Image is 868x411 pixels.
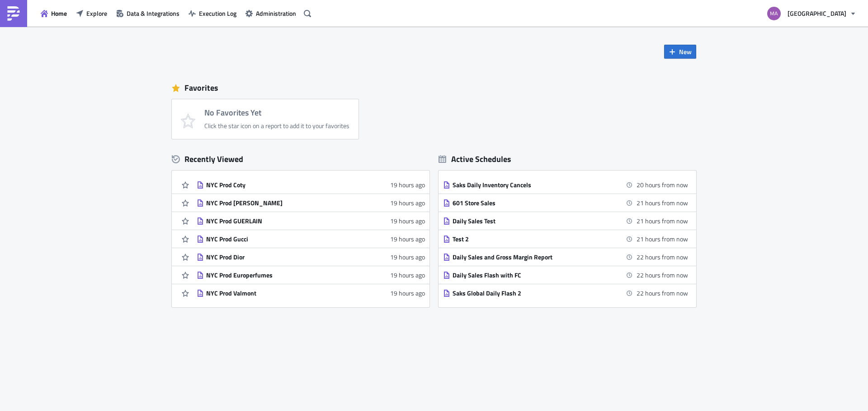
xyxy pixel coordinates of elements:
div: Daily Sales and Gross Margin Report [453,253,611,261]
button: New [664,45,696,59]
a: NYC Prod GUERLAIN19 hours ago [197,212,425,230]
div: Favorites [172,81,696,95]
time: 2025-09-29T19:49:40Z [390,180,425,189]
span: [GEOGRAPHIC_DATA] [788,9,846,18]
div: Click the star icon on a report to add it to your favorites [204,122,349,130]
div: Daily Sales Test [453,217,611,225]
time: 2025-10-01 08:00 [637,216,688,226]
h4: No Favorites Yet [204,108,349,117]
div: NYC Prod Dior [206,253,364,261]
div: Test 2 [453,235,611,243]
img: Avatar [766,6,782,21]
time: 2025-09-29T19:47:34Z [390,216,425,226]
div: NYC Prod Coty [206,181,364,189]
time: 2025-10-01 09:15 [637,288,688,298]
span: Data & Integrations [127,9,179,18]
a: NYC Prod Valmont19 hours ago [197,284,425,302]
img: PushMetrics [6,6,21,21]
a: NYC Prod Coty19 hours ago [197,176,425,194]
div: Active Schedules [439,154,511,164]
a: Saks Global Daily Flash 222 hours from now [443,284,688,302]
button: Administration [241,6,301,20]
a: Daily Sales Flash with FC22 hours from now [443,266,688,284]
time: 2025-10-01 07:00 [637,180,688,189]
button: Home [36,6,71,20]
a: NYC Prod Gucci19 hours ago [197,230,425,248]
div: 601 Store Sales [453,199,611,207]
a: Daily Sales Test21 hours from now [443,212,688,230]
time: 2025-09-29T19:48:39Z [390,198,425,208]
a: NYC Prod Europerfumes19 hours ago [197,266,425,284]
time: 2025-10-01 08:30 [637,252,688,262]
a: Saks Daily Inventory Cancels20 hours from now [443,176,688,194]
a: Test 221 hours from now [443,230,688,248]
button: [GEOGRAPHIC_DATA] [762,4,861,23]
button: Data & Integrations [112,6,184,20]
a: 601 Store Sales21 hours from now [443,194,688,212]
div: Daily Sales Flash with FC [453,271,611,279]
span: New [679,47,692,56]
div: Recently Viewed [172,152,429,166]
div: NYC Prod Gucci [206,235,364,243]
a: NYC Prod [PERSON_NAME]19 hours ago [197,194,425,212]
time: 2025-10-01 09:15 [637,270,688,280]
div: Saks Global Daily Flash 2 [453,289,611,297]
time: 2025-10-01 08:00 [637,234,688,244]
button: Execution Log [184,6,241,20]
a: Daily Sales and Gross Margin Report22 hours from now [443,248,688,266]
time: 2025-09-29T19:46:30Z [390,234,425,244]
span: Home [51,9,67,18]
span: Administration [256,9,296,18]
div: Saks Daily Inventory Cancels [453,181,611,189]
time: 2025-09-29T19:45:26Z [390,252,425,262]
div: NYC Prod [PERSON_NAME] [206,199,364,207]
div: NYC Prod Europerfumes [206,271,364,279]
time: 2025-09-29T19:43:59Z [390,270,425,280]
div: NYC Prod GUERLAIN [206,217,364,225]
button: Explore [71,6,112,20]
span: Execution Log [199,9,236,18]
time: 2025-09-29T19:41:54Z [390,288,425,298]
time: 2025-10-01 08:00 [637,198,688,208]
div: NYC Prod Valmont [206,289,364,297]
span: Explore [86,9,107,18]
a: NYC Prod Dior19 hours ago [197,248,425,266]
